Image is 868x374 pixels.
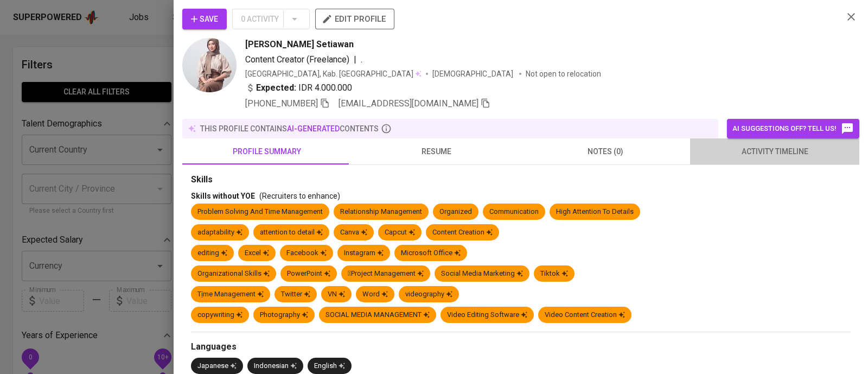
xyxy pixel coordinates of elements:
div: Word [362,289,388,300]
div: English [314,361,345,371]
div: Facebook [286,248,327,258]
div: Content Creation [432,227,493,238]
div: Social Media Marketing [441,269,523,279]
div: IDR 4.000.000 [245,81,352,94]
div: PowerPoint [287,269,330,279]
button: Save [182,9,227,29]
div: adaptability [197,227,242,238]
div: Relationship Management [340,207,422,217]
div: editing [197,248,227,258]
div: Video Editing Software [447,310,527,320]
p: Not open to relocation [526,68,601,79]
b: Expected: [256,81,296,94]
div: Instagram [344,248,384,258]
div: SOCIAL MEDIA MANAGEMENT [325,310,430,320]
div: Organizational Skills [197,269,270,279]
div: Indonesian [254,361,297,371]
div: attention to detail [260,227,323,238]
div: Twitter [281,289,310,300]
span: AI suggestions off? Tell us! [732,122,854,135]
div: Canva [340,227,367,238]
div: [GEOGRAPHIC_DATA], Kab. [GEOGRAPHIC_DATA] [245,68,422,79]
span: Save [191,12,218,26]
span: AI-generated [287,124,340,133]
span: Content Creator (Freelance) [245,54,349,65]
div: Capcut [385,227,415,238]
div: Video Content Creation [545,310,625,320]
span: Skills without YOE [191,192,255,200]
div: Photography [260,310,308,320]
span: [PHONE_NUMBER] [245,98,318,109]
span: | [354,53,356,66]
div: videography [405,289,452,300]
span: profile summary [189,145,345,159]
div: copywriting [197,310,242,320]
div: Japanese [197,361,237,371]
span: [EMAIL_ADDRESS][DOMAIN_NAME] [339,98,478,109]
div: Skills [191,174,851,186]
span: edit profile [324,12,386,26]
button: AI suggestions off? Tell us! [727,119,859,138]
span: notes (0) [527,145,684,159]
div: Problem Solving And Time Management [197,207,323,217]
div: Tịme Management [197,289,264,300]
span: (Recruiters to enhance) [259,192,340,200]
div: Project Management [348,269,424,279]
div: Microsoft Office [401,248,461,258]
span: [PERSON_NAME] Setiawan [245,38,354,51]
div: VN [328,289,345,300]
span: [DEMOGRAPHIC_DATA] [432,68,515,79]
div: Languages [191,341,851,353]
img: 17f223e0ab8fbee9d708cebd952a4700.jpeg [182,38,237,92]
div: Organized [439,207,472,217]
button: edit profile [315,9,394,29]
span: activity timeline [697,145,853,159]
div: Tiktok [540,269,568,279]
div: High Attention To Details [556,207,634,217]
span: . [361,54,362,65]
a: edit profile [315,14,394,23]
p: this profile contains contents [200,123,379,134]
div: Communication [489,207,539,217]
div: Excel [245,248,269,258]
span: resume [358,145,514,159]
